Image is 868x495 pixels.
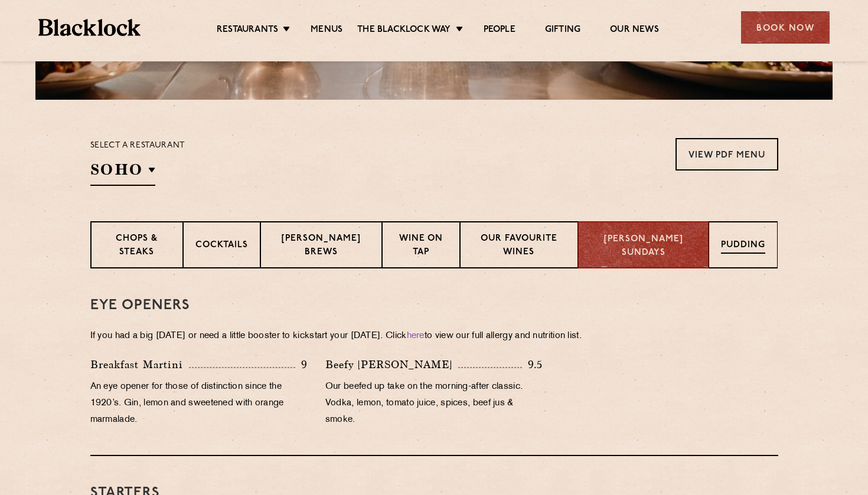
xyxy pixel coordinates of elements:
[522,357,543,372] p: 9.5
[472,232,566,260] p: Our favourite wines
[741,11,830,44] div: Book Now
[676,138,778,171] a: View PDF Menu
[545,24,580,37] a: Gifting
[407,332,425,340] a: here
[721,239,765,254] p: Pudding
[90,328,778,345] p: If you had a big [DATE] or need a little booster to kickstart your [DATE]. Click to view our full...
[90,159,155,186] h2: SOHO
[90,356,189,373] p: Breakfast Martini
[357,24,451,37] a: The Blacklock Way
[90,138,185,153] p: Select a restaurant
[217,24,278,37] a: Restaurants
[90,379,308,428] p: An eye opener for those of distinction since the 1920’s. Gin, lemon and sweetened with orange mar...
[394,232,448,260] p: Wine on Tap
[610,24,659,37] a: Our News
[273,232,370,260] p: [PERSON_NAME] Brews
[90,298,778,313] h3: Eye openers
[38,19,141,36] img: BL_Textured_Logo-footer-cropped.svg
[590,233,697,260] p: [PERSON_NAME] Sundays
[311,24,342,37] a: Menus
[295,357,308,372] p: 9
[484,24,515,37] a: People
[103,232,171,260] p: Chops & Steaks
[195,239,248,254] p: Cocktails
[325,379,543,428] p: Our beefed up take on the morning-after classic. Vodka, lemon, tomato juice, spices, beef jus & s...
[325,356,458,373] p: Beefy [PERSON_NAME]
